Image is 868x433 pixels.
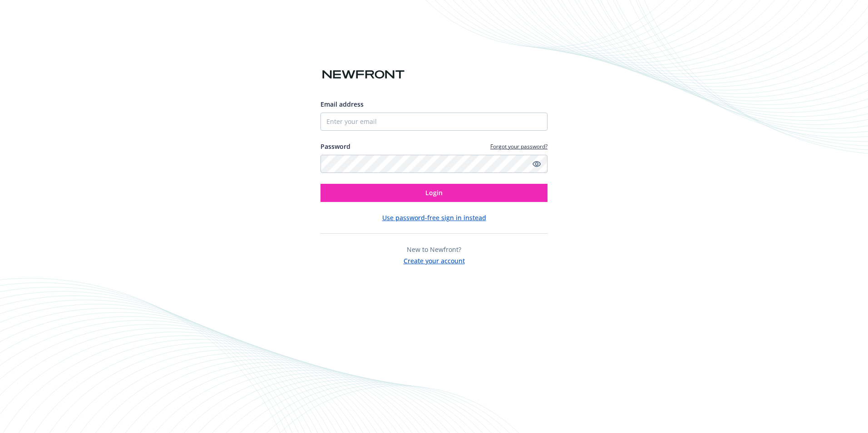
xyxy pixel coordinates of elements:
[490,143,547,150] a: Forgot your password?
[321,155,547,173] input: Enter your password
[321,184,547,202] button: Login
[321,100,364,108] span: Email address
[404,254,465,266] button: Create your account
[382,213,486,222] button: Use password-free sign in instead
[321,67,406,83] img: Newfront logo
[321,113,547,131] input: Enter your email
[321,142,350,151] label: Password
[425,188,443,197] span: Login
[407,245,461,254] span: New to Newfront?
[531,158,542,169] a: Show password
